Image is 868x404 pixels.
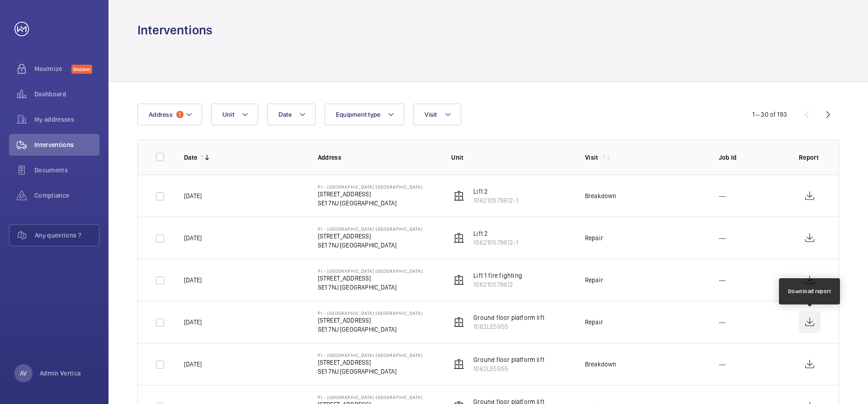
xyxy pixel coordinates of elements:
p: Ground floor platform lift [473,313,544,322]
span: Compliance [34,191,99,200]
p: SE1 7NJ [GEOGRAPHIC_DATA] [318,325,423,334]
p: Visit [585,153,599,162]
p: 106210579612-1 [473,238,518,247]
span: Dashboard [34,90,99,99]
p: SE1 7NJ [GEOGRAPHIC_DATA] [318,241,423,250]
p: SE1 7NJ [GEOGRAPHIC_DATA] [318,199,423,208]
p: --- [719,360,726,369]
p: PI - [GEOGRAPHIC_DATA] [GEOGRAPHIC_DATA] [318,310,423,316]
div: Breakdown [585,191,617,200]
p: 1062LE5955 [473,364,544,373]
p: Lift 2 [473,229,518,238]
p: --- [719,233,726,242]
p: Report [799,153,821,162]
p: Admin Vertica [40,369,81,378]
p: PI - [GEOGRAPHIC_DATA] [GEOGRAPHIC_DATA] [318,352,423,358]
p: 106210579612-1 [473,196,518,205]
p: Unit [451,153,571,162]
p: Address [318,153,437,162]
p: PI - [GEOGRAPHIC_DATA] [GEOGRAPHIC_DATA] [318,394,423,400]
p: --- [719,191,726,200]
span: Address [149,111,173,118]
p: PI - [GEOGRAPHIC_DATA] [GEOGRAPHIC_DATA] [318,268,423,274]
p: PI - [GEOGRAPHIC_DATA] [GEOGRAPHIC_DATA] [318,184,423,190]
p: Date [184,153,197,162]
span: Any questions ? [35,231,99,240]
p: Lift 1 fire fighting [473,271,522,280]
p: [STREET_ADDRESS] [318,274,423,283]
p: [DATE] [184,233,202,242]
button: Unit [211,104,258,125]
p: Job Id [719,153,784,162]
p: [DATE] [184,318,202,327]
img: elevator.svg [453,233,464,243]
p: [DATE] [184,191,202,200]
button: Date [267,104,316,125]
span: Documents [34,166,99,175]
button: Address1 [137,104,202,125]
p: 106210579612 [473,280,522,289]
p: [STREET_ADDRESS] [318,316,423,325]
span: Visit [425,111,437,118]
button: Equipment type [325,104,405,125]
p: --- [719,318,726,327]
p: PI - [GEOGRAPHIC_DATA] [GEOGRAPHIC_DATA] [318,226,423,232]
p: AV [20,369,27,378]
span: Interventions [34,140,99,149]
div: Download report [788,287,831,295]
h1: Interventions [137,22,212,38]
span: Equipment type [336,111,381,118]
img: elevator.svg [453,359,464,370]
span: Unit [222,111,234,118]
p: --- [719,276,726,285]
span: Date [278,111,292,118]
span: 1 [176,111,184,118]
img: elevator.svg [453,275,464,285]
p: [DATE] [184,360,202,369]
span: My addresses [34,115,99,124]
img: elevator.svg [453,317,464,328]
div: Repair [585,233,603,242]
button: Visit [413,104,461,125]
span: Discover [71,65,92,74]
div: 1 – 30 of 193 [752,110,787,119]
div: Repair [585,276,603,285]
p: [STREET_ADDRESS] [318,232,423,241]
p: [DATE] [184,276,202,285]
p: [STREET_ADDRESS] [318,190,423,199]
p: Ground floor platform lift [473,355,544,364]
p: Lift 2 [473,187,518,196]
div: Repair [585,318,603,327]
p: SE1 7NJ [GEOGRAPHIC_DATA] [318,367,423,376]
span: Maximize [34,64,71,73]
img: elevator.svg [453,190,464,201]
div: Breakdown [585,360,617,369]
p: 1062LE5955 [473,322,544,331]
p: SE1 7NJ [GEOGRAPHIC_DATA] [318,283,423,292]
p: [STREET_ADDRESS] [318,358,423,367]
